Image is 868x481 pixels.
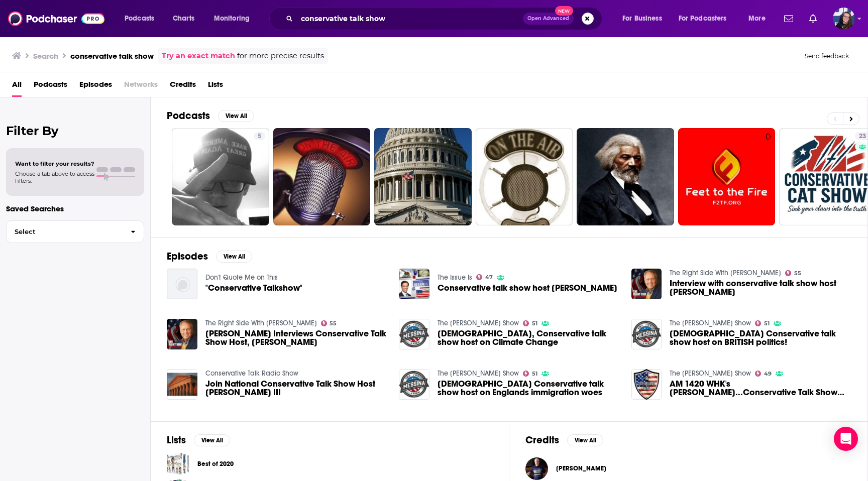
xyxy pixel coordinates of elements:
span: Join National Conservative Talk Show Host [PERSON_NAME] III [205,380,387,397]
span: For Business [622,12,662,26]
h2: Episodes [167,250,208,263]
div: 0 [766,132,771,221]
img: Gay Conservative talk show host on Englands immigration woes [399,369,429,400]
button: Show profile menu [833,8,855,30]
a: The Right Side With Doug Billings [670,269,781,277]
a: 0 [678,128,776,225]
span: Interview with conservative talk show host [PERSON_NAME] [670,279,851,296]
span: [DEMOGRAPHIC_DATA], Conservative talk show host on Climate Change [438,329,619,346]
a: Show notifications dropdown [805,10,821,27]
a: Conservative Talk Radio Show [205,369,298,378]
a: 5 [172,128,269,225]
img: User Profile [833,8,855,30]
a: Podcasts [34,76,67,97]
h2: Lists [167,434,186,446]
span: Choose a tab above to access filters. [15,170,94,184]
img: Gay Conservative talk show host on BRITISH politics! [631,319,662,349]
button: open menu [672,11,741,27]
span: [DEMOGRAPHIC_DATA] Conservative talk show host on Englands immigration woes [438,380,619,397]
input: Search podcasts, credits, & more... [297,11,523,27]
span: 51 [532,321,537,326]
a: CreditsView All [525,434,603,446]
span: [PERSON_NAME] Interviews Conservative Talk Show Host, [PERSON_NAME] [205,329,387,346]
a: All [12,76,22,97]
span: 51 [532,372,537,376]
span: for more precise results [237,50,324,62]
button: open menu [741,11,778,27]
a: 5 [254,132,265,140]
button: View All [216,251,252,263]
h3: conservative talk show [70,51,154,61]
a: Gay Conservative talk show host on Englands immigration woes [438,380,619,397]
a: 51 [755,320,770,326]
h3: Search [33,51,58,61]
span: More [748,12,766,26]
button: open menu [615,11,675,27]
a: Doug Interviews Conservative Talk Show Host, Kevin Kietzman [205,329,387,346]
a: Best of 2020 [167,452,189,475]
a: Join National Conservative Talk Show Host Chauncey I. Brown III [205,380,387,397]
a: 55 [785,270,801,276]
a: Best of 2020 [197,458,234,469]
span: [DEMOGRAPHIC_DATA] Conservative talk show host on BRITISH politics! [670,329,851,346]
h2: Podcasts [167,109,210,122]
a: 55 [321,320,337,326]
span: New [555,6,573,16]
span: Charts [173,12,194,26]
a: 47 [476,274,493,280]
p: Saved Searches [6,204,144,213]
img: Gay, Conservative talk show host on Climate Change [399,319,429,349]
a: Jay Are [556,464,606,472]
a: EpisodesView All [167,250,252,263]
button: View All [567,434,603,446]
img: "Conservative Talkshow" [167,269,197,299]
span: AM 1420 WHK's [PERSON_NAME]...Conservative Talk Show Host [670,380,851,397]
a: "Conservative Talkshow" [205,284,302,292]
span: 47 [485,275,493,280]
img: Jay Are [525,457,548,480]
a: Interview with conservative talk show host Pete Mundo [670,279,851,296]
button: Open AdvancedNew [523,13,574,25]
a: PodcastsView All [167,109,254,122]
h2: Credits [525,434,559,446]
span: 23 [859,132,866,142]
span: Want to filter your results? [15,160,94,167]
span: Open Advanced [527,16,569,21]
span: For Podcasters [679,12,727,26]
span: [PERSON_NAME] [556,464,606,472]
h2: Filter By [6,124,144,138]
a: Conservative talk show host Larry Elder [438,284,617,292]
a: Conservative talk show host Larry Elder [399,269,429,299]
a: Gay, Conservative talk show host on Climate Change [438,329,619,346]
a: Lists [208,76,223,97]
a: The Joe Messina Show [438,369,519,378]
a: The Issue Is [438,273,472,282]
button: View All [194,434,230,446]
img: Doug Interviews Conservative Talk Show Host, Kevin Kietzman [167,319,197,349]
a: AM 1420 WHK's Bob Frantz...Conservative Talk Show Host [670,380,851,397]
a: Charts [166,11,200,27]
span: Logged in as CallieDaruk [833,8,855,30]
button: Select [6,220,144,243]
a: Try an exact match [162,50,235,62]
a: AM 1420 WHK's Bob Frantz...Conservative Talk Show Host [631,369,662,400]
a: Episodes [79,76,112,97]
a: Show notifications dropdown [780,10,797,27]
button: open menu [118,11,167,27]
a: Don't Quote Me on This [205,273,278,282]
img: Podchaser - Follow, Share and Rate Podcasts [8,9,104,28]
span: 55 [330,321,337,326]
img: Interview with conservative talk show host Pete Mundo [631,269,662,299]
a: Credits [170,76,196,97]
a: 51 [523,371,537,377]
